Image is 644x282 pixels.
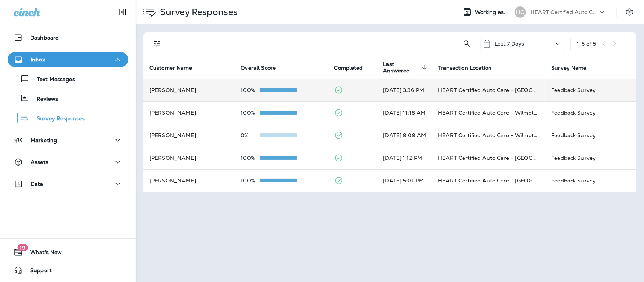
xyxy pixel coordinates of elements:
td: [PERSON_NAME] [143,124,235,147]
p: Assets [31,159,48,165]
p: Reviews [29,96,58,103]
button: Reviews [8,90,128,106]
p: Survey Responses [29,115,85,123]
td: [PERSON_NAME] [143,79,235,101]
p: Dashboard [30,35,59,41]
td: [PERSON_NAME] [143,101,235,124]
button: Settings [623,5,636,19]
button: Data [8,176,128,192]
button: Marketing [8,133,128,148]
td: Feedback Survey [546,101,636,124]
div: HC [515,6,526,18]
td: [DATE] 5:01 PM [377,169,432,192]
p: Last 7 Days [495,41,524,47]
span: Last Answered [383,61,420,74]
p: 100% [241,155,260,161]
p: 100% [241,110,260,116]
button: 19What's New [8,245,128,260]
span: Customer Name [149,64,202,71]
p: Inbox [31,57,45,63]
td: HEART Certified Auto Care - Wilmette [432,124,546,147]
span: 19 [17,244,28,251]
p: 100% [241,87,260,93]
p: HEART Certified Auto Care [530,9,598,15]
p: Data [31,181,43,187]
p: 100% [241,178,260,184]
p: Marketing [31,137,57,143]
button: Search Survey Responses [460,36,475,51]
td: HEART Certified Auto Care - [GEOGRAPHIC_DATA] [432,147,546,169]
span: Support [23,267,52,276]
td: [DATE] 9:09 AM [377,124,432,147]
button: Assets [8,155,128,170]
td: Feedback Survey [546,79,636,101]
td: [PERSON_NAME] [143,147,235,169]
button: Filters [149,36,164,51]
button: Support [8,263,128,278]
td: HEART Certified Auto Care - Wilmette [432,101,546,124]
td: HEART Certified Auto Care - [GEOGRAPHIC_DATA] [432,169,546,192]
span: Survey Name [552,65,587,71]
span: Transaction Location [438,65,492,71]
span: Overall Score [241,64,286,71]
button: Survey Responses [8,110,128,126]
td: [PERSON_NAME] [143,169,235,192]
p: Survey Responses [157,6,238,18]
span: Working as: [475,9,507,15]
td: [DATE] 11:18 AM [377,101,432,124]
span: Overall Score [241,65,276,71]
p: Text Messages [29,76,75,83]
td: Feedback Survey [546,169,636,192]
button: Collapse Sidebar [112,5,133,20]
td: [DATE] 3:36 PM [377,79,432,101]
span: Completed [334,65,363,71]
button: Dashboard [8,30,128,45]
span: Last Answered [383,61,429,74]
button: Text Messages [8,71,128,87]
span: Transaction Location [438,64,502,71]
div: 1 - 5 of 5 [577,41,596,47]
span: Survey Name [552,64,597,71]
td: [DATE] 1:12 PM [377,147,432,169]
td: HEART Certified Auto Care - [GEOGRAPHIC_DATA] [432,79,546,101]
button: Inbox [8,52,128,67]
td: Feedback Survey [546,124,636,147]
span: Customer Name [149,65,192,71]
td: Feedback Survey [546,147,636,169]
p: 0% [241,132,260,138]
span: What's New [23,249,62,258]
span: Completed [334,64,373,71]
